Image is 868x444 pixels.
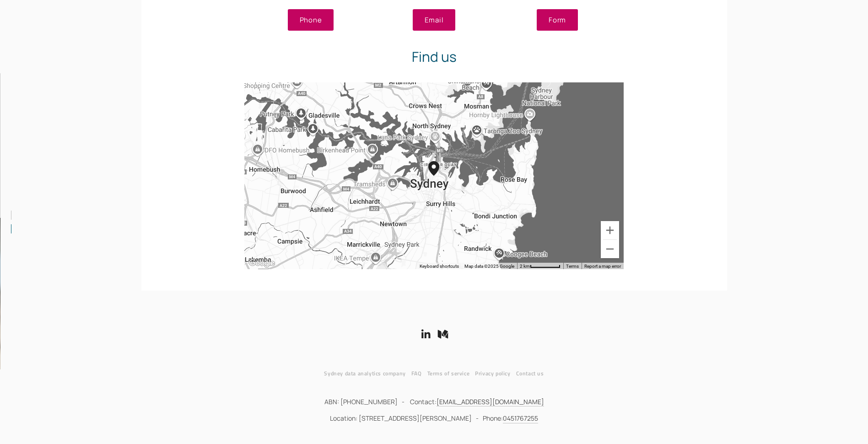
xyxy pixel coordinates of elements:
a: Form [537,9,578,31]
a: Phone [288,9,334,31]
button: Zoom in [601,221,619,239]
a: Open this area in Google Maps (opens a new window) [247,257,277,269]
a: Sydney data analytics company [324,368,411,379]
a: Terms of service [427,368,475,379]
button: Map Scale: 2 km per 63 pixels [517,263,563,269]
span: Map data ©2025 Google [464,264,514,269]
a: Contact us [516,368,550,379]
img: Google [247,257,277,269]
a: [EMAIL_ADDRESS][DOMAIN_NAME] [437,397,544,407]
a: Privacy policy [475,368,516,379]
button: Keyboard shortcuts [420,263,459,270]
a: LinkedIn [420,329,431,340]
a: Report a map error [584,264,621,269]
a: FAQ [411,368,427,379]
span: 2 km [520,264,530,269]
p: ABN: [PHONE_NUMBER] - Contact: [146,397,722,407]
a: Terms [566,264,579,269]
p: Location: [STREET_ADDRESS][PERSON_NAME] - Phone: [146,413,722,423]
a: Medium [437,329,448,340]
div: White Box Analytics 5 Martin Place Sydney, NSW, 2000, Australia [428,161,450,190]
a: 0451767255 [503,414,538,423]
button: Zoom out [601,240,619,258]
a: Email [413,9,456,31]
h2: Find us [146,46,722,67]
